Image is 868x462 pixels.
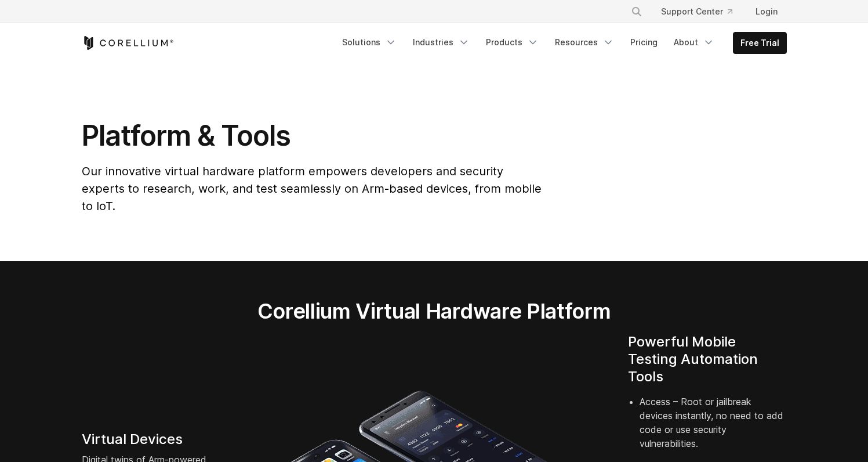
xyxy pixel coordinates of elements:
a: Corellium Home [82,36,174,50]
a: Pricing [623,32,664,53]
div: Navigation Menu [617,1,787,22]
a: Support Center [652,1,742,22]
a: Products [479,32,546,53]
h4: Powerful Mobile Testing Automation Tools [628,333,787,385]
a: Resources [548,32,621,53]
a: Solutions [335,32,404,53]
a: About [667,32,721,53]
h4: Virtual Devices [82,431,241,448]
h1: Platform & Tools [82,118,544,153]
a: Industries [406,32,477,53]
h2: Corellium Virtual Hardware Platform [203,298,665,324]
div: Navigation Menu [335,32,787,54]
a: Login [746,1,787,22]
a: Free Trial [733,33,786,53]
span: Our innovative virtual hardware platform empowers developers and security experts to research, wo... [82,164,542,213]
button: Search [626,1,647,22]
